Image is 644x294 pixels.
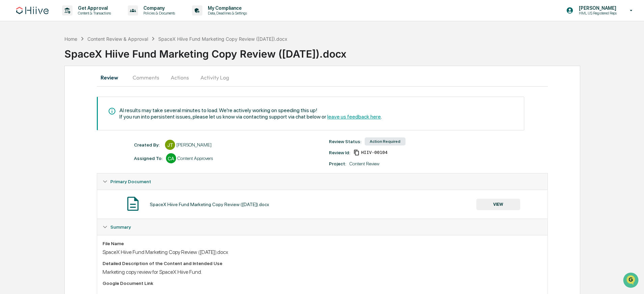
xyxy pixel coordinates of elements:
[124,195,141,212] img: Document Icon
[103,241,542,246] div: File Name
[97,173,547,190] div: Primary Document
[48,114,82,119] a: Powered byPylon
[573,5,620,11] p: [PERSON_NAME]
[134,156,163,161] div: Assigned To:
[165,140,175,150] div: JT
[64,42,644,60] div: SpaceX Hiive Fund Marketing Copy Review ([DATE]).docx
[134,142,162,148] div: Created By: ‎ ‎
[7,86,12,91] div: 🖐️
[13,85,44,92] span: Preclearance
[110,179,151,184] span: Primary Document
[7,98,12,104] div: 🔎
[46,82,86,94] a: 🗄️Attestations
[177,156,213,161] div: Content Approvers
[119,107,382,113] div: AI results may take several minutes to load. We're actively working on speeding this up!
[103,249,542,255] div: SpaceX Hiive Fund Marketing Copy Review ([DATE]).docx
[97,219,547,235] div: Summary
[150,202,269,207] div: SpaceX Hiive Fund Marketing Copy Review ([DATE]).docx
[16,7,49,14] img: logo
[49,86,54,91] div: 🗄️
[73,5,114,11] p: Get Approval
[119,113,382,120] div: If you run into persistent issues, please let us know via contacting support via chat below or .
[56,85,84,92] span: Attestations
[103,281,542,286] div: Google Document Link
[329,139,361,144] div: Review Status:
[87,36,148,42] div: Content Review & Approval
[165,69,195,86] button: Actions
[23,52,111,58] div: Start new chat
[110,224,131,230] span: Summary
[138,11,178,15] p: Policies & Documents
[7,52,19,64] img: 1746055101610-c473b297-6a78-478c-a979-82029cc54cd1
[127,69,165,86] button: Comments
[158,36,287,42] div: SpaceX Hiive Fund Marketing Copy Review ([DATE]).docx
[97,69,127,86] button: Review
[23,58,85,64] div: We're available if you need us!
[4,82,46,94] a: 🖐️Preclearance
[202,5,250,11] p: My Compliance
[622,272,641,290] iframe: Open customer support
[4,95,45,107] a: 🔎Data Lookup
[13,98,43,104] span: Data Lookup
[166,153,176,163] div: CA
[103,269,542,275] div: Marketing copy review for SpaceX Hiive Fund.
[329,161,346,166] div: Project:
[103,261,542,266] div: Detailed Description of the Content and Intended Use
[138,5,178,11] p: Company
[365,137,405,145] div: Action Required
[195,69,234,86] button: Activity Log
[361,150,387,155] span: db1ffbd6-ca4d-4cff-9494-0edcd9d27bc8
[73,11,114,15] p: Content & Transactions
[327,113,381,120] span: leave us feedback here
[97,69,548,86] div: secondary tabs example
[67,114,82,119] span: Pylon
[349,161,380,166] div: Content Review
[202,11,250,15] p: Data, Deadlines & Settings
[573,11,620,15] p: HML US Registered Reps
[115,54,123,62] button: Start new chat
[476,199,520,210] button: VIEW
[176,142,212,148] div: [PERSON_NAME]
[64,36,77,42] div: Home
[7,14,123,25] p: How can we help?
[329,150,350,155] div: Review Id:
[97,190,547,219] div: Primary Document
